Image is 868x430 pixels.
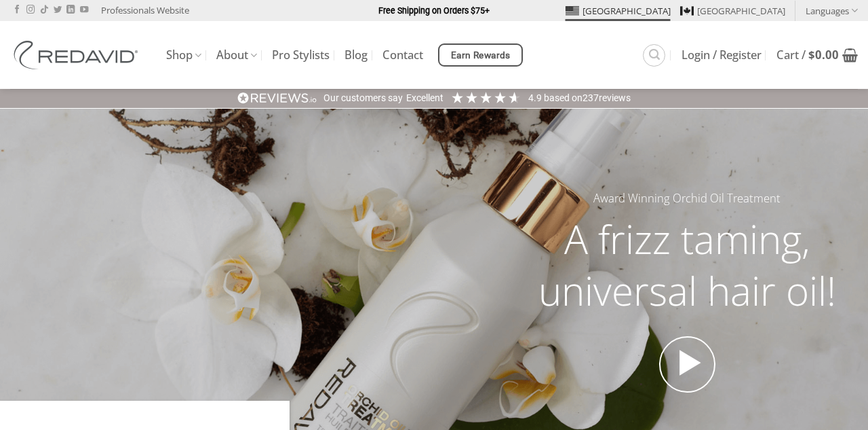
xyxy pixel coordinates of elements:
[680,1,785,21] a: [GEOGRAPHIC_DATA]
[10,41,146,69] img: REDAVID Salon Products | United States
[583,92,599,103] span: 237
[528,92,544,103] span: 4.9
[40,5,48,15] a: Follow on TikTok
[26,5,35,15] a: Follow on Instagram
[66,5,75,15] a: Follow on LinkedIn
[237,92,317,105] img: REVIEWS.io
[272,43,330,67] a: Pro Stylists
[438,43,523,67] a: Earn Rewards
[80,5,88,15] a: Follow on YouTube
[682,43,762,67] a: Login / Register
[643,44,665,67] a: Search
[323,92,403,105] div: Our customers say
[216,42,257,69] a: About
[566,1,671,21] a: [GEOGRAPHIC_DATA]
[54,5,62,15] a: Follow on Twitter
[806,1,858,20] a: Languages
[517,213,858,316] h2: A frizz taming, universal hair oil!
[166,42,201,69] a: Shop
[13,5,21,15] a: Follow on Facebook
[378,5,490,16] strong: Free Shipping on Orders $75+
[682,50,762,60] span: Login / Register
[808,47,815,62] span: $
[344,43,368,67] a: Blog
[451,48,511,63] span: Earn Rewards
[406,92,443,105] div: Excellent
[599,92,631,103] span: reviews
[517,190,858,208] h5: Award Winning Orchid Oil Treatment
[776,50,839,60] span: Cart /
[544,92,583,103] span: Based on
[776,40,858,70] a: View cart
[659,336,716,393] a: Open video in lightbox
[808,47,839,62] bdi: 0.00
[450,90,521,105] div: 4.92 Stars
[382,43,423,67] a: Contact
